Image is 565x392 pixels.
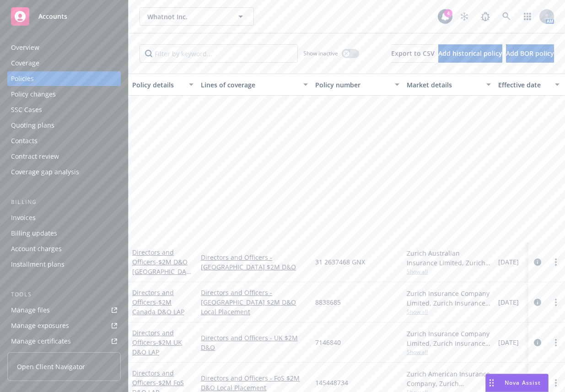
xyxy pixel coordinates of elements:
[7,87,121,102] a: Policy changes
[407,369,491,388] div: Zurich American Insurance Company, Zurich Insurance Group
[550,257,561,268] a: more
[7,56,121,70] a: Coverage
[201,80,298,90] div: Lines of coverage
[407,80,481,90] div: Market details
[11,71,34,86] div: Policies
[485,374,549,392] button: Nova Assist
[315,257,365,267] span: 31 2637468 GNX
[7,165,121,179] a: Coverage gap analysis
[7,102,121,117] a: SSC Cases
[550,377,561,388] a: more
[391,49,435,58] span: Export to CSV
[7,118,121,133] a: Quoting plans
[7,4,121,29] a: Accounts
[11,134,38,148] div: Contacts
[495,74,563,96] button: Effective date
[11,242,62,256] div: Account charges
[498,257,519,267] span: [DATE]
[444,9,452,17] div: 4
[476,7,495,26] a: Report a Bug
[532,337,543,348] a: circleInformation
[407,329,491,348] div: Zurich Insurance Company Limited, Zurich Insurance Group
[315,80,389,90] div: Policy number
[11,87,56,102] div: Policy changes
[11,118,54,133] div: Quoting plans
[315,378,348,387] span: 145448734
[438,49,502,58] span: Add historical policy
[132,328,182,356] a: Directors and Officers
[38,13,67,20] span: Accounts
[7,198,121,207] div: Billing
[407,348,491,356] span: Show all
[455,7,474,26] a: Stop snowing
[7,71,121,86] a: Policies
[7,334,121,349] a: Manage certificates
[407,268,491,275] span: Show all
[11,149,59,164] div: Contract review
[11,303,50,317] div: Manage files
[312,74,403,96] button: Policy number
[7,134,121,148] a: Contacts
[11,56,39,70] div: Coverage
[550,297,561,308] a: more
[391,44,435,63] button: Export to CSV
[486,374,497,392] div: Drag to move
[532,257,543,268] a: circleInformation
[497,7,516,26] a: Search
[11,226,57,241] div: Billing updates
[315,297,341,307] span: 8838685
[498,297,519,307] span: [DATE]
[132,338,182,356] span: - $2M UK D&O LAP
[132,258,191,285] span: - $2M D&O [GEOGRAPHIC_DATA] LAP
[11,334,71,349] div: Manage certificates
[11,210,36,225] div: Invoices
[550,337,561,348] a: more
[438,44,502,63] button: Add historical policy
[201,252,308,272] a: Directors and Officers - [GEOGRAPHIC_DATA] $2M D&O
[7,257,121,272] a: Installment plans
[403,74,495,96] button: Market details
[506,49,554,58] span: Add BOR policy
[407,308,491,316] span: Show all
[11,257,65,272] div: Installment plans
[7,210,121,225] a: Invoices
[407,289,491,308] div: Zurich Insurance Company Limited, Zurich Insurance Group, Hub International Limited
[132,298,184,316] span: - $2M Canada D&O LAP
[7,242,121,256] a: Account charges
[201,333,308,352] a: Directors and Officers - UK $2M D&O
[315,338,341,347] span: 7146840
[11,318,69,333] div: Manage exposures
[17,362,85,371] span: Open Client Navigator
[7,149,121,164] a: Contract review
[506,44,554,63] button: Add BOR policy
[532,297,543,308] a: circleInformation
[132,80,183,90] div: Policy details
[505,379,541,387] span: Nova Assist
[303,49,338,57] span: Show inactive
[11,40,39,55] div: Overview
[140,7,254,26] button: Whatnot Inc.
[197,74,312,96] button: Lines of coverage
[7,318,121,333] a: Manage exposures
[7,290,121,299] div: Tools
[498,338,519,347] span: [DATE]
[11,165,79,179] div: Coverage gap analysis
[7,226,121,241] a: Billing updates
[498,80,549,90] div: Effective date
[11,102,42,117] div: SSC Cases
[7,303,121,317] a: Manage files
[7,40,121,55] a: Overview
[129,74,197,96] button: Policy details
[518,7,537,26] a: Switch app
[147,12,226,21] span: Whatnot Inc.
[407,248,491,268] div: Zurich Australian Insurance Limited, Zurich Insurance Group
[132,288,184,316] a: Directors and Officers
[140,44,298,63] input: Filter by keyword...
[201,288,308,317] a: Directors and Officers - [GEOGRAPHIC_DATA] $2M D&O Local Placement
[132,248,190,285] a: Directors and Officers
